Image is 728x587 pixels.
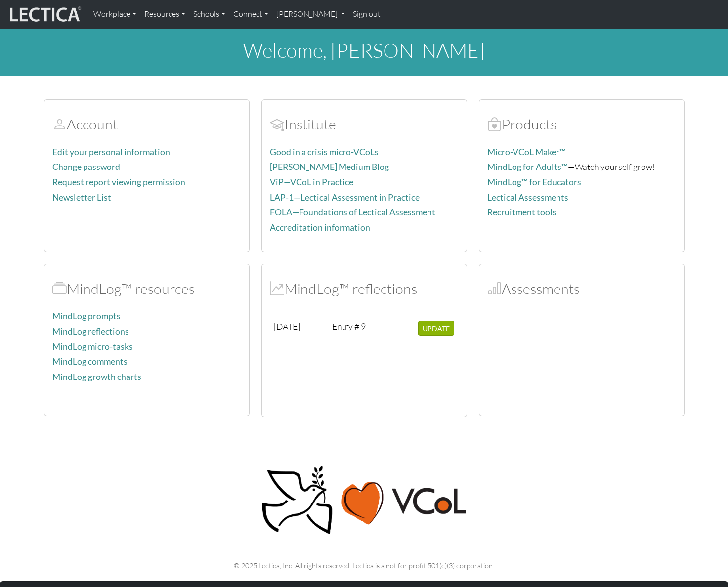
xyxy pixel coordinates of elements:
[270,147,379,157] a: Good in a crisis micro-VCoLs
[272,4,349,25] a: [PERSON_NAME]
[258,464,470,536] img: Peace, love, VCoL
[418,321,454,336] button: UPDATE
[270,192,420,203] a: LAP-1—Lectical Assessment in Practice
[189,4,229,25] a: Schools
[487,115,502,133] span: Products
[423,324,450,333] span: UPDATE
[52,177,185,187] a: Request report viewing permission
[487,192,568,203] a: Lectical Assessments
[52,162,120,172] a: Change password
[52,280,241,297] h2: MindLog™ resources
[487,177,581,187] a: MindLog™ for Educators
[487,162,568,172] a: MindLog for Adults™
[487,280,676,297] h2: Assessments
[52,356,128,367] a: MindLog comments
[270,222,370,233] a: Accreditation information
[270,162,389,172] a: [PERSON_NAME] Medium Blog
[89,4,140,25] a: Workplace
[270,280,284,297] span: MindLog
[270,280,459,297] h2: MindLog™ reflections
[270,116,459,133] h2: Institute
[274,321,300,332] span: [DATE]
[487,116,676,133] h2: Products
[44,560,685,571] p: © 2025 Lectica, Inc. All rights reserved. Lectica is a not for profit 501(c)(3) corporation.
[52,115,67,133] span: Account
[270,177,353,187] a: ViP—VCoL in Practice
[52,372,141,382] a: MindLog growth charts
[487,147,566,157] a: Micro-VCoL Maker™
[270,207,435,217] a: FOLA—Foundations of Lectical Assessment
[328,317,373,340] td: Entry # 9
[52,280,67,297] span: MindLog™ resources
[7,5,82,24] img: lecticalive
[52,341,133,352] a: MindLog micro-tasks
[52,116,241,133] h2: Account
[52,192,111,203] a: Newsletter List
[270,115,284,133] span: Account
[229,4,272,25] a: Connect
[487,160,676,174] p: —Watch yourself grow!
[349,4,385,25] a: Sign out
[52,326,129,336] a: MindLog reflections
[140,4,189,25] a: Resources
[487,207,557,217] a: Recruitment tools
[52,311,121,321] a: MindLog prompts
[52,147,170,157] a: Edit your personal information
[487,280,502,297] span: Assessments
